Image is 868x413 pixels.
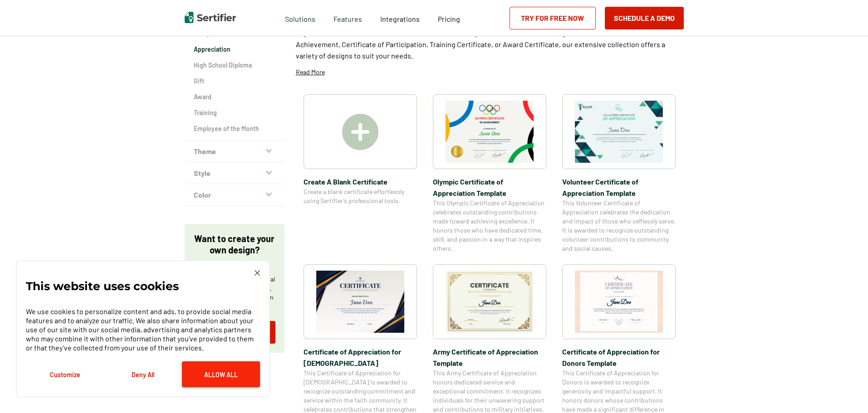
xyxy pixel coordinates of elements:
[433,176,546,199] span: Olympic Certificate of Appreciation​ Template
[185,162,284,184] button: Style
[380,15,420,23] span: Integrations
[562,199,676,253] span: This Volunteer Certificate of Appreciation celebrates the dedication and impact of those who self...
[194,92,275,102] a: Award
[185,184,284,206] button: Color
[285,12,315,24] span: Solutions
[185,12,236,23] img: Sertifier | Digital Credentialing Platform
[562,94,676,253] a: Volunteer Certificate of Appreciation TemplateVolunteer Certificate of Appreciation TemplateThis ...
[296,68,325,77] p: Read More
[194,108,275,117] a: Training
[562,176,676,199] span: Volunteer Certificate of Appreciation Template
[433,346,546,369] span: Army Certificate of Appreciation​ Template
[380,12,420,24] a: Integrations
[304,346,417,369] span: Certificate of Appreciation for [DEMOGRAPHIC_DATA]​
[194,233,275,256] p: Want to create your own design?
[26,361,104,387] button: Customize
[26,282,179,291] p: This website uses cookies
[510,7,596,29] a: Try for Free Now
[333,12,362,24] span: Features
[823,369,868,413] iframe: Chat Widget
[104,361,182,387] button: Deny All
[446,101,534,163] img: Olympic Certificate of Appreciation​ Template
[296,27,684,61] p: Explore a wide selection of customizable certificate templates at Sertifier. Whether you need a C...
[342,114,378,150] img: Create A Blank Certificate
[575,101,663,163] img: Volunteer Certificate of Appreciation Template
[433,94,546,253] a: Olympic Certificate of Appreciation​ TemplateOlympic Certificate of Appreciation​ TemplateThis Ol...
[182,361,260,387] button: Allow All
[446,271,534,333] img: Army Certificate of Appreciation​ Template
[185,141,284,162] button: Theme
[438,15,460,23] span: Pricing
[304,187,417,205] span: Create a blank certificate effortlessly using Sertifier’s professional tools.
[304,176,417,187] span: Create A Blank Certificate
[194,124,275,133] a: Employee of the Month
[605,7,684,29] button: Schedule a Demo
[26,307,260,352] p: We use cookies to personalize content and ads, to provide social media features and to analyze ou...
[575,271,663,333] img: Certificate of Appreciation for Donors​ Template
[433,199,546,253] span: This Olympic Certificate of Appreciation celebrates outstanding contributions made toward achievi...
[194,77,275,86] a: Gift
[194,45,275,54] a: Appreciation
[562,346,676,369] span: Certificate of Appreciation for Donors​ Template
[255,270,260,276] img: Cookie Popup Close
[316,271,404,333] img: Certificate of Appreciation for Church​
[194,61,275,70] a: High School Diploma
[438,12,460,24] a: Pricing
